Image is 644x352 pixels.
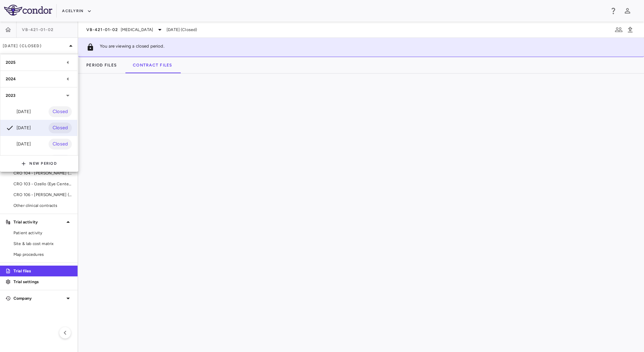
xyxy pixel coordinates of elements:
[0,71,77,87] div: 2024
[0,87,77,104] div: 2023
[49,140,72,148] span: Closed
[0,54,77,71] div: 2025
[6,108,31,116] div: [DATE]
[6,76,16,82] p: 2024
[6,124,31,132] div: [DATE]
[6,92,16,99] p: 2023
[6,59,16,65] p: 2025
[49,124,72,132] span: Closed
[6,140,31,148] div: [DATE]
[49,108,72,115] span: Closed
[21,158,57,169] button: New Period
